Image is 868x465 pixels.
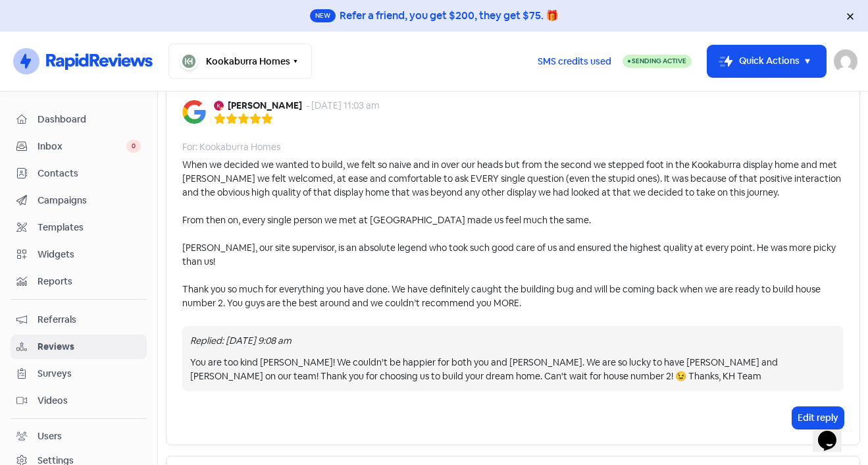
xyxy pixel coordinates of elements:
span: Widgets [38,248,141,261]
a: Widgets [11,242,147,267]
span: Dashboard [38,113,141,126]
a: Reviews [11,335,147,359]
span: Reviews [38,340,141,354]
div: Refer a friend, you get $200, they get $75. 🎁 [340,8,559,24]
span: 0 [126,140,141,153]
img: Avatar [214,101,224,111]
button: Edit reply [792,407,844,429]
a: Videos [11,389,147,413]
i: Replied: [DATE] 9:08 am [190,335,292,346]
span: Sending Active [632,57,686,65]
span: Templates [38,221,141,234]
a: Contacts [11,161,147,186]
a: Templates [11,215,147,240]
a: Inbox 0 [11,134,147,159]
a: Users [11,424,147,449]
button: Kookaburra Homes [168,43,312,79]
button: Quick Actions [707,45,826,77]
iframe: chat widget [813,412,855,452]
a: Dashboard [11,107,147,132]
span: Videos [38,394,141,408]
a: Referrals [11,308,147,332]
a: SMS credits used [526,53,623,67]
img: Image [182,100,206,124]
span: Contacts [38,167,141,180]
span: New [310,9,336,22]
span: SMS credits used [538,55,611,68]
img: User [834,49,857,73]
b: [PERSON_NAME] [228,99,302,113]
div: Users [38,429,62,443]
a: Campaigns [11,188,147,213]
div: - [DATE] 11:03 am [306,99,380,113]
span: Campaigns [38,194,141,207]
div: For: Kookaburra Homes [182,140,280,154]
div: You are too kind [PERSON_NAME]! We couldn't be happier for both you and [PERSON_NAME]. We are so ... [190,356,836,383]
a: Surveys [11,362,147,386]
span: Referrals [38,313,141,327]
span: Reports [38,275,141,288]
a: Sending Active [623,53,692,69]
span: Inbox [38,140,126,153]
span: Surveys [38,367,141,381]
a: Reports [11,269,147,294]
div: When we decided we wanted to build, we felt so naive and in over our heads but from the second we... [182,158,844,310]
